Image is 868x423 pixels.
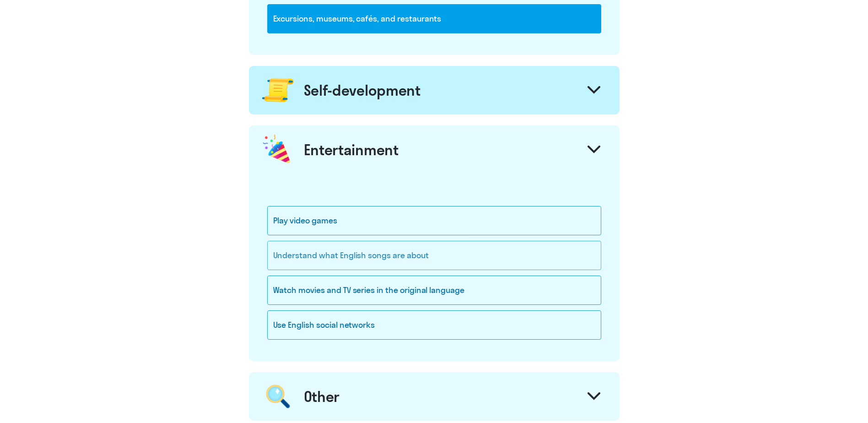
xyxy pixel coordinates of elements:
div: Excursions, museums, cafés, and restaurants [267,4,601,33]
div: Understand what English songs are about [267,241,601,270]
div: Entertainment [304,141,399,159]
div: Play video games [267,206,601,235]
div: Other [304,387,340,406]
div: Self-development [304,81,421,99]
img: roll.png [261,73,295,107]
div: Use English social networks [267,310,601,340]
div: Watch movies and TV series in the original language [267,276,601,305]
img: magnifier.png [261,380,295,413]
img: celebration.png [261,133,293,167]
